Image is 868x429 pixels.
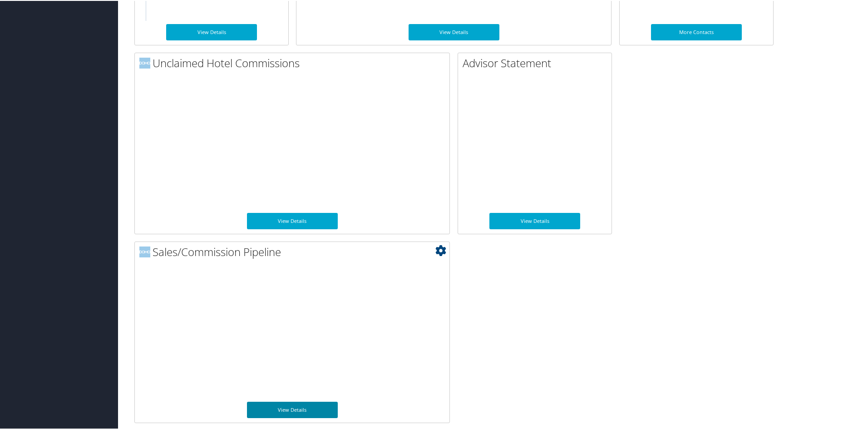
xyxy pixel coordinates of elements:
[489,212,580,228] a: View Details
[247,401,338,417] a: View Details
[166,23,257,39] a: View Details
[409,23,499,39] a: View Details
[651,23,742,39] a: More Contacts
[139,57,150,68] img: domo-logo.png
[463,54,612,70] h2: Advisor Statement
[139,54,449,70] h2: Unclaimed Hotel Commissions
[247,212,338,228] a: View Details
[139,243,449,259] h2: Sales/Commission Pipeline
[139,246,150,256] img: domo-logo.png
